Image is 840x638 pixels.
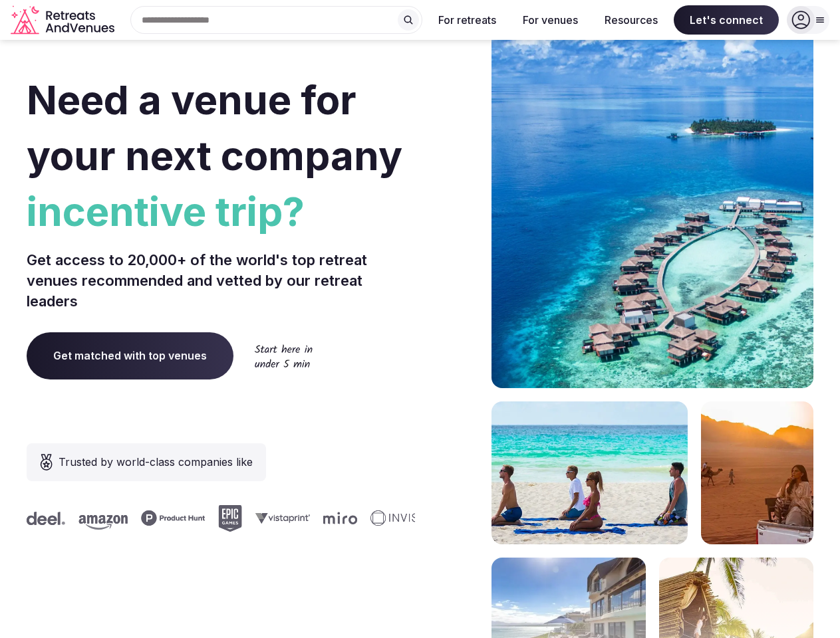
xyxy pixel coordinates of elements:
span: Need a venue for your next company [27,76,402,179]
span: Let's connect [674,5,779,35]
img: Start here in under 5 min [255,344,313,368]
img: woman sitting in back of truck with camels [701,401,813,544]
p: Get access to 20,000+ of the world's top retreat venues recommended and vetted by our retreat lea... [27,250,415,311]
svg: Vistaprint company logo [255,512,309,524]
button: Resources [594,5,668,35]
button: For venues [512,5,589,35]
svg: Miro company logo [323,512,356,524]
svg: Retreats and Venues company logo [11,5,117,35]
a: Visit the homepage [11,5,117,35]
span: Trusted by world-class companies like [59,454,253,470]
a: Get matched with top venues [27,332,233,379]
svg: Epic Games company logo [217,505,241,532]
svg: Deel company logo [26,512,65,525]
span: incentive trip? [27,183,415,239]
svg: Invisible company logo [370,510,443,526]
button: For retreats [428,5,507,35]
img: yoga on tropical beach [491,401,688,544]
